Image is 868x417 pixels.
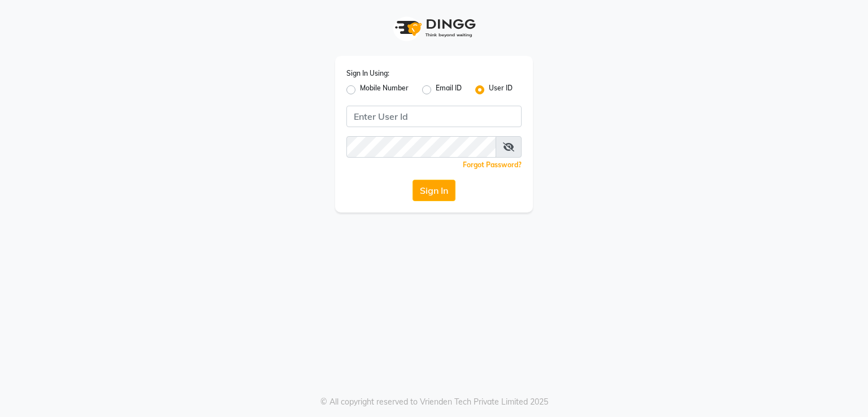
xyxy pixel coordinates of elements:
[346,68,389,79] label: Sign In Using:
[346,106,522,127] input: Username
[360,83,409,97] label: Mobile Number
[436,83,462,97] label: Email ID
[413,180,455,201] button: Sign In
[463,160,522,169] a: Forgot Password?
[389,11,479,45] img: logo1.svg
[489,83,513,97] label: User ID
[346,136,496,158] input: Username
